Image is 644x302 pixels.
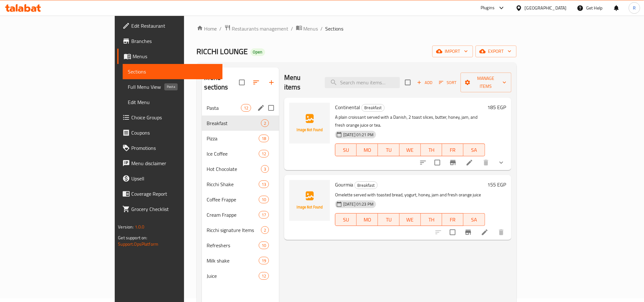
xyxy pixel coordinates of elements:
span: 10 [259,197,269,203]
span: Add item [414,78,435,88]
button: Add [414,78,435,88]
nav: breadcrumb [197,25,517,33]
div: items [259,242,269,249]
input: search [325,77,400,88]
span: Restaurants management [232,25,289,32]
a: Choice Groups [117,110,222,125]
div: Ricchi Shake13 [202,177,279,192]
span: Ice Coffee [207,150,259,158]
a: Full Menu View [123,79,222,95]
div: items [259,272,269,280]
div: Open [250,48,265,56]
div: items [259,211,269,219]
span: TU [380,145,397,155]
span: TU [380,215,397,224]
span: [DATE] 01:21 PM [341,132,376,138]
button: show more [494,155,509,170]
div: Plugins [481,4,495,12]
span: Upsell [131,175,217,182]
span: Sort [439,79,456,86]
span: 12 [259,151,269,157]
div: items [261,165,269,173]
span: WE [402,145,418,155]
span: Ricchi signature Items [207,226,261,234]
span: 1.0.0 [135,223,145,231]
span: Choice Groups [131,114,217,121]
span: Select to update [431,156,444,169]
button: MO [357,144,378,156]
span: export [481,47,511,55]
button: delete [494,225,509,240]
button: TU [378,144,399,156]
img: Gourmia [289,180,330,221]
span: Sections [128,68,217,75]
div: Milk shake19 [202,253,279,268]
span: SA [466,215,482,224]
li: / [321,25,323,32]
a: Edit menu item [481,228,489,236]
a: Restaurants management [224,25,289,33]
div: Coffee Frappe [207,196,259,203]
a: Promotions [117,140,222,156]
span: Grocery Checklist [131,205,217,213]
button: TH [421,213,442,226]
div: Breakfast [361,104,385,112]
div: Juice12 [202,268,279,284]
span: Ricchi Shake [207,180,259,188]
button: edit [256,103,266,113]
button: Branch-specific-item [461,225,476,240]
span: FR [445,215,461,224]
div: items [259,257,269,264]
span: Promotions [131,144,217,152]
button: export [476,46,517,57]
span: Coupons [131,129,217,137]
span: SA [466,145,482,155]
span: Open [250,49,265,55]
span: Branches [131,37,217,45]
a: Menu disclaimer [117,156,222,171]
span: Sort sections [249,75,264,90]
button: sort-choices [415,155,431,170]
button: FR [442,213,463,226]
span: 12 [241,105,251,111]
span: SU [338,145,354,155]
li: / [291,25,293,32]
span: Menus [133,53,217,60]
span: 10 [259,242,269,249]
span: Pasta [207,104,241,112]
button: WE [400,213,421,226]
svg: Show Choices [497,159,505,166]
span: TH [423,145,440,155]
div: items [241,104,251,112]
a: Menus [117,49,222,64]
span: 2 [261,227,269,233]
div: items [261,226,269,234]
button: Add section [264,75,279,90]
div: Breakfast2 [202,116,279,131]
div: Refreshers10 [202,238,279,253]
span: Select to update [446,226,459,239]
span: MO [359,215,375,224]
span: [DATE] 01:23 PM [341,201,376,207]
span: Breakfast [207,119,261,127]
button: TU [378,213,399,226]
button: SU [335,213,357,226]
span: Refreshers [207,242,259,249]
span: Cream Frappe [207,211,259,219]
span: import [437,47,468,55]
span: Juice [207,272,259,280]
span: Sections [325,25,344,32]
div: Coffee Frappe10 [202,192,279,207]
span: Breakfast [355,182,377,189]
button: delete [478,155,494,170]
span: R [633,4,636,11]
a: Edit menu item [466,159,473,166]
span: Pizza [207,135,259,142]
span: 19 [259,258,269,264]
